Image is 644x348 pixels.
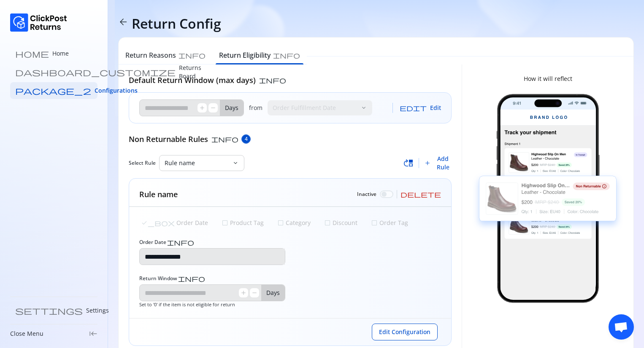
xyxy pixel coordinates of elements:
[379,328,430,336] span: Edit Configuration
[357,191,376,198] span: Inactive
[228,219,264,227] p: Product Tag
[220,217,265,229] button: Product Tag
[125,50,176,60] h6: Return Reasons
[118,17,128,27] span: arrow_back
[273,104,357,112] p: Order Fulfillment Date
[52,49,69,58] p: Home
[10,82,97,99] a: package_2 Configurations
[15,306,83,315] span: settings
[10,302,97,319] a: settings Settings
[139,275,205,282] label: Return Window
[219,50,271,60] h6: Return Eligibility
[276,217,312,229] button: Category
[10,45,97,62] a: home Home
[129,160,156,166] span: Select Rule
[472,93,623,304] img: return-image
[249,104,262,112] p: from
[86,306,109,315] p: Settings
[10,329,43,338] p: Close Menu
[139,301,235,308] span: Set to '0' if the item is not eligible for return
[261,285,285,301] p: Days
[273,52,300,59] span: info
[322,217,359,229] button: Discount
[245,136,248,142] span: 4
[403,158,414,168] span: move_up
[175,219,208,227] p: Order Date
[179,64,201,80] p: Returns Board
[15,86,91,95] span: package_2
[139,239,194,246] label: Order Date
[129,134,208,145] h5: Non Returnable Rules
[139,189,178,200] h5: Rule name
[430,104,441,112] span: Edit
[400,99,441,116] button: Edit
[15,68,176,76] span: dashboard_customize
[139,217,210,229] button: Order Date
[400,104,427,111] span: edit
[220,100,244,116] p: Days
[10,13,67,32] img: Logo
[609,314,634,340] div: Open chat
[424,160,431,166] span: add
[400,191,441,198] span: delete
[232,160,239,166] span: keyboard_arrow_down
[434,155,452,171] span: Add Rule
[129,75,256,86] h5: Default Return Window (max days)
[15,49,49,58] span: home
[89,329,97,338] span: keyboard_tab_rtl
[167,239,194,246] span: info
[524,75,572,83] p: How it will reflect
[179,52,206,59] span: info
[369,217,410,229] button: Order Tag
[10,64,97,80] a: dashboard_customize Returns Board
[178,275,205,282] span: info
[259,77,286,83] span: info
[424,155,452,171] button: Add Rule
[331,219,357,227] p: Discount
[372,324,438,340] button: Edit Configuration
[132,15,221,32] h4: Return Config
[10,329,97,338] div: Close Menukeyboard_tab_rtl
[211,136,238,142] span: info
[95,86,138,95] span: Configurations
[165,159,229,167] p: Rule name
[378,219,408,227] p: Order Tag
[284,219,311,227] p: Category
